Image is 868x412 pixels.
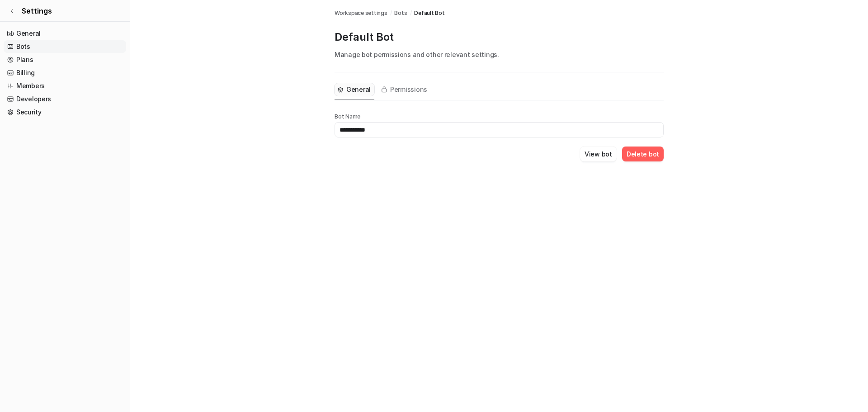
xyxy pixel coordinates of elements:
button: Delete bot [622,147,664,161]
a: General [4,27,126,40]
a: Security [4,106,126,118]
a: Members [4,80,126,92]
button: View bot [580,147,617,161]
a: Bots [4,40,126,53]
nav: Tabs [335,80,431,100]
span: / [410,9,412,17]
span: Default Bot [414,9,444,17]
span: / [390,9,392,17]
span: General [346,85,371,94]
span: Settings [22,5,52,16]
a: Developers [4,93,126,105]
a: Billing [4,66,126,79]
a: Workspace settings [335,9,387,17]
button: General [335,83,374,96]
button: Permissions [378,83,431,96]
p: Bot Name [335,113,664,120]
a: Bots [394,9,407,17]
span: Permissions [390,85,427,94]
a: Plans [4,53,126,66]
p: Default Bot [335,30,664,44]
p: Manage bot permissions and other relevant settings. [335,50,664,59]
